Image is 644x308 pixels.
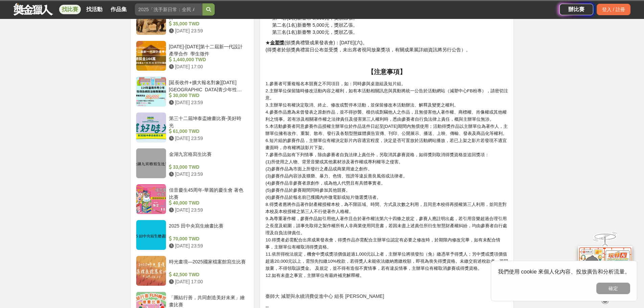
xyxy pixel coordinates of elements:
div: [DATE] 17:00 [169,63,246,70]
div: [DATE] 23:59 [169,242,246,250]
span: 第三名(1名)新臺幣 3,000元，獎狀乙張。 [272,29,357,35]
span: 第二名(1名)新臺幣 5,000元，獎狀乙張。 [272,22,357,28]
span: 11.依所得稅法規定，機會中獎或獎項價值超過1,000元以上者，主辦單位將填發扣（免）繳憑單予得獎人；另中獎或獎項價值超過20,000元以上，需預先扣繳10%稅款，若得獎人未能依法繳納應繳稅額，... [265,252,508,271]
div: 35,000 TWD [169,20,246,27]
span: 3.主辦單位有權決定取消、終止、修改或暫停本活動，並保留修改本活動辦法、解釋及變更之權利。 [265,102,458,108]
span: 我們使用 cookie 來個人化內容、投放廣告和分析流量。 [498,269,630,275]
a: 辦比賽 [559,4,593,15]
a: 犀望永續—【我心中的犀牛】繪圖徵件 35,000 TWD [DATE] 23:59 [136,5,249,35]
a: 找比賽 [59,5,81,14]
span: 7.參賽作品如有下列情事，除由參賽者自負法律上責任外，另取消其參賽資格，如得獎則取消得獎資格並追回獎項： [265,152,489,157]
span: 1.參賽者可重複報名本競賽之不同項目，如：同時參與桌遊組及短片組。 [265,81,405,86]
a: 第三十二屆坤泰盃繪畫比賽-美好時光 61,000 TWD [DATE] 23:59 [136,112,249,143]
span: 5.本活動參賽者同意參賽作品授權主辦單位於作品送件日起至[DATE]期間內無償使用；活動得獎作品以主辦單位為著作人，主辦單位擁有改作、重製、散布、發行及各類型態媒體廣告宣傳、刊印、公開展示、播送... [265,124,507,136]
span: (5)參賽作品於參賽期間同時參加其他競賽。 [265,188,350,193]
div: 2025 田中央寫生繪畫比賽 [169,222,246,235]
span: 12.如有未盡之事宜，主辦單位有最終補充解釋權。 [265,273,364,278]
div: 1,440,000 TWD [169,56,246,63]
div: 70,000 TWD [169,235,246,242]
div: [DATE] 23:59 [169,27,246,34]
a: [DATE]-[DATE]第十二屆新一代設計產學合作_學生徵件 1,440,000 TWD [DATE] 17:00 [136,41,249,71]
span: 第一名(1名)新臺幣 8,000元，獎狀乙張。 [272,15,357,21]
div: 時光畫境—2025國家檔案館寫生比賽 [169,258,246,271]
div: [DATE] 23:59 [169,135,246,142]
a: 作品集 [108,5,129,14]
strong: 【注意事項】 [367,68,406,75]
span: (2)參賽作品為市面上所發行之產品或商業用途之創作。 [265,166,372,171]
div: 30,000 TWD [169,92,246,99]
div: [DATE] 23:59 [169,99,246,106]
a: 金湖九宮格寫生比賽 33,000 TWD [DATE] 23:59 [136,148,249,179]
input: 2025「洗手新日常：全民 ALL IN」洗手歌全台徵選 [135,3,202,16]
span: 4.參賽作品應為未曾發表之原創作品，並不得抄襲、模仿或剽竊他人之作品，且無侵害他人著作權、商標權、肖像權或其他權利之情事。若有涉及相關著作權之法律責任及侵害第三人權利時，悉由參賽者自行負法律上責... [265,110,506,122]
span: (3)參賽作品內容涉及猥褻、暴力、色情、毀謗等違反善良風俗或法律者。 [265,173,407,179]
img: d2146d9a-e6f6-4337-9592-8cefde37ba6b.png [578,246,632,291]
p: 臺師大 減塑與永續消費促進中心 組長 [PERSON_NAME] [265,293,508,300]
div: 61,000 TWD [169,128,246,135]
span: 8.得獎者應將作品著作財產權授權本校，為不限區域、時間、方式及次數之利用，且同意本校得再授權第三人利用，並同意對本校及本校授權之第三人不行使著作人格權。 [265,202,506,214]
span: 10.得獎者必需配合出席成果發表會，得獎作品亦需配合主辦單位認定有必要之修改時，於期限內修改完畢，如有未配合情事，主辦單位有權取消得獎資格。 [265,237,500,250]
div: 「團結行善，共同創造美好未來」繪畫比賽 [169,294,246,307]
div: [DATE]-[DATE]第十二屆新一代設計產學合作_學生徵件 [169,43,246,56]
a: 2025 田中央寫生繪畫比賽 70,000 TWD [DATE] 23:59 [136,220,249,250]
span: 9.為尊重著作權，參賽作品如引用他人著作且合於著作權法第六十四條之規定，參賽人應註明出處，若引用音樂超過合理引用之長度及範圍，請事先取得之製作權所有人非商業使用同意書，若因未盡上述責任所衍生智慧... [265,216,507,235]
span: (6)參賽作品於報名前已獲國內外微電影或短片徵選獎項者。 [265,195,381,200]
span: 2.主辦單位保留隨時修改活動內容之權利，如有本活動相關訊息與異動將統一公告於活動網站（減塑中心FB粉專），請密切注意。 [265,88,508,100]
a: [延長收件+擴大報名對象][DATE][GEOGRAPHIC_DATA]青少年性傳染病防治衛教徵稿比賽 30,000 TWD [DATE] 23:59 [136,76,249,107]
a: 找活動 [84,5,105,14]
div: 佳音慶生45周年-華麗的慶生會 著色比賽 [169,187,246,199]
span: 6.短片組的參賽作品，主辦單位有權決定影片內容適宜程度，決定是否可置放於活動網站播放，若已上架之影片若發現不適宜畫面時，亦有權將該影片下架。 [265,138,506,150]
div: 42,500 TWD [169,271,246,278]
div: 40,000 TWD [169,199,246,207]
div: [延長收件+擴大報名對象][DATE][GEOGRAPHIC_DATA]青少年性傳染病防治衛教徵稿比賽 [169,79,246,92]
span: ★ (頒獎典禮暨成果發表會)：[DATE](六)。 [265,40,367,45]
a: 佳音慶生45周年-華麗的慶生會 著色比賽 40,000 TWD [DATE] 23:59 [136,184,249,214]
div: 第三十二屆坤泰盃繪畫比賽-美好時光 [169,115,246,128]
div: 金湖九宮格寫生比賽 [169,151,246,164]
span: (得獎者於頒獎典禮當日公布並受獎，未出席者視同放棄獎項，有關成果展詳細資訊將另行公告）。 [265,47,471,52]
div: 33,000 TWD [169,164,246,171]
a: 時光畫境—2025國家檔案館寫生比賽 42,500 TWD [DATE] 17:00 [136,256,249,286]
div: [DATE] 23:59 [169,171,246,178]
div: [DATE] 17:00 [169,278,246,285]
span: (1)所使用之人物、背景音樂或其他素材涉及著作權或專利權等之侵害。 [265,159,403,164]
u: 金塑獎 [270,40,284,45]
div: 登入 / 註冊 [597,4,630,15]
span: (4)參賽作品非參賽者原創作，或為他人代勞且有具體事實者。 [265,181,385,186]
button: 確定 [596,283,630,294]
div: [DATE] 23:59 [169,207,246,214]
